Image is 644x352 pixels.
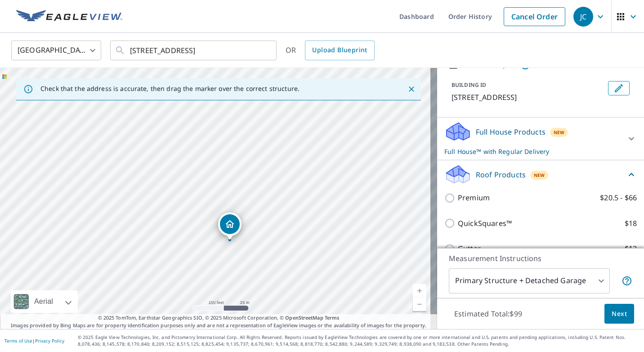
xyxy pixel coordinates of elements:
p: $20.5 - $66 [600,192,637,203]
span: New [554,129,565,136]
div: Primary Structure + Detached Garage [449,268,610,293]
p: © 2025 Eagle View Technologies, Inc. and Pictometry International Corp. All Rights Reserved. Repo... [78,334,640,347]
div: Full House ProductsNewFull House™ with Regular Delivery [444,121,637,156]
input: Search by address or latitude-longitude [130,38,258,63]
div: Roof ProductsNew [444,164,637,185]
p: [STREET_ADDRESS] [452,92,604,103]
a: Current Level 18, Zoom Out [413,298,426,311]
a: OpenStreetMap [285,314,323,321]
img: EV Logo [16,10,122,23]
div: Aerial [11,290,78,313]
span: Your report will include the primary structure and a detached garage if one exists. [622,275,632,286]
span: © 2025 TomTom, Earthstar Geographics SIO, © 2025 Microsoft Corporation, © [98,314,340,322]
p: Premium [458,192,490,203]
span: Upload Blueprint [312,45,367,56]
span: New [534,171,545,179]
div: OR [286,41,375,60]
button: Edit building 1 [608,81,630,95]
button: Close [406,83,417,95]
a: Terms [325,314,340,321]
a: Terms of Use [4,338,32,344]
p: $18 [625,218,637,229]
p: BUILDING ID [452,81,486,89]
div: Dropped pin, building 1, Residential property, 2107 Monter Ave Louisville, OH 44641 [218,212,241,240]
div: [GEOGRAPHIC_DATA] [11,38,101,63]
p: Roof Products [476,169,526,180]
a: Cancel Order [504,7,565,26]
div: JC [573,7,593,27]
p: Estimated Total: $99 [447,304,529,324]
p: Measurement Instructions [449,253,632,264]
p: | [4,338,64,343]
p: Full House Products [476,126,546,137]
p: Check that the address is accurate, then drag the marker over the correct structure. [40,85,300,93]
a: Current Level 18, Zoom In [413,284,426,298]
p: Gutter [458,243,481,254]
a: Privacy Policy [35,338,64,344]
div: Aerial [31,290,56,313]
span: Next [612,308,627,320]
a: Upload Blueprint [305,41,374,60]
button: Next [604,304,634,324]
p: QuickSquares™ [458,218,512,229]
p: $13 [625,243,637,254]
p: Full House™ with Regular Delivery [444,147,621,156]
